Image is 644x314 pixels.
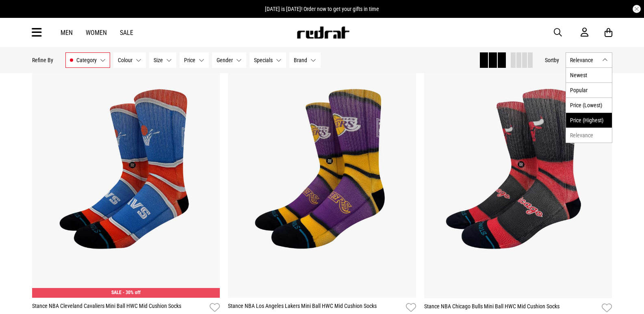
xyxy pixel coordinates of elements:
[149,52,176,68] button: Size
[32,302,207,314] a: Stance NBA Cleveland Cavaliers Mini Ball HWC Mid Cushion Socks
[86,29,107,37] a: Women
[254,57,273,63] span: Specials
[545,55,559,65] button: Sortby
[265,6,379,12] span: [DATE] is [DATE]! Order now to get your gifts in time
[32,35,220,298] img: Stance Nba Cleveland Cavaliers Mini Ball Hwc Mid Cushion Socks in Orange
[566,52,612,68] button: Relevance
[249,52,286,68] button: Specials
[294,57,307,63] span: Brand
[566,113,612,128] li: Price (Highest)
[154,57,163,63] span: Size
[228,302,403,314] a: Stance NBA Los Angeles Lakers Mini Ball HWC Mid Cushion Socks
[566,68,612,82] li: Newest
[566,128,612,143] li: Relevance
[76,57,97,63] span: Category
[424,302,599,314] a: Stance NBA Chicago Bulls Mini Ball HWC Mid Cushion Socks
[566,82,612,97] li: Popular
[180,52,209,68] button: Price
[228,35,416,298] img: Stance Nba Los Angeles Lakers Mini Ball Hwc Mid Cushion Socks in Purple
[554,57,559,63] span: by
[289,52,321,68] button: Brand
[424,35,612,298] img: Stance Nba Chicago Bulls Mini Ball Hwc Mid Cushion Socks in Red
[61,29,73,37] a: Men
[296,26,350,39] img: Redrat logo
[212,52,246,68] button: Gender
[113,52,146,68] button: Colour
[570,57,599,63] span: Relevance
[118,57,132,63] span: Colour
[123,290,141,295] span: - 30% off
[120,29,133,37] a: Sale
[566,97,612,113] li: Price (Lowest)
[32,57,53,63] p: Refine By
[184,57,195,63] span: Price
[7,3,31,28] button: Open LiveChat chat widget
[65,52,110,68] button: Category
[217,57,233,63] span: Gender
[111,290,121,295] span: SALE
